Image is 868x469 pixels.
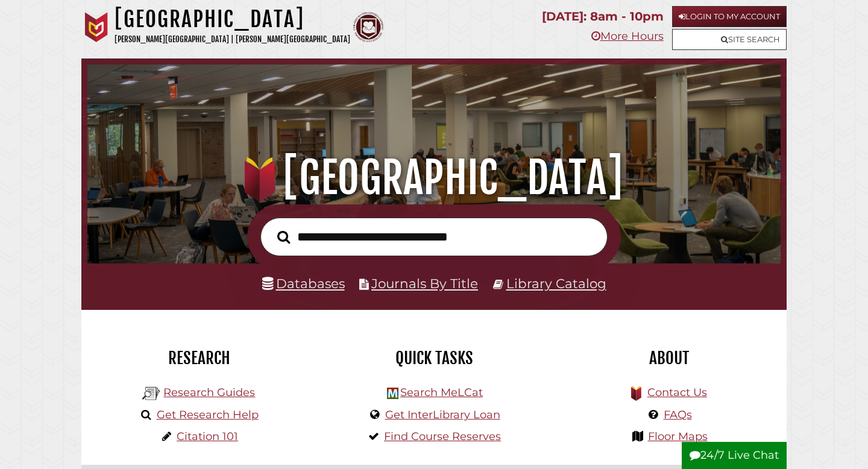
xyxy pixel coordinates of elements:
[353,12,383,42] img: Calvin Theological Seminary
[542,6,664,27] p: [DATE]: 8am - 10pm
[672,6,787,27] a: Login to My Account
[271,227,296,247] button: Search
[115,33,350,46] p: [PERSON_NAME][GEOGRAPHIC_DATA] | [PERSON_NAME][GEOGRAPHIC_DATA]
[664,408,692,421] a: FAQs
[385,408,500,421] a: Get InterLibrary Loan
[387,388,398,399] img: Hekman Library Logo
[262,275,345,291] a: Databases
[648,430,708,443] a: Floor Maps
[101,151,768,204] h1: [GEOGRAPHIC_DATA]
[81,12,112,42] img: Calvin University
[142,385,160,403] img: Hekman Library Logo
[506,275,606,291] a: Library Catalog
[371,275,478,291] a: Journals By Title
[177,430,238,443] a: Citation 101
[277,230,290,244] i: Search
[157,408,259,421] a: Get Research Help
[647,386,707,399] a: Contact Us
[90,348,307,368] h2: Research
[325,348,542,368] h2: Quick Tasks
[384,430,501,443] a: Find Course Reserves
[400,386,483,399] a: Search MeLCat
[591,30,664,43] a: More Hours
[561,348,778,368] h2: About
[672,29,787,50] a: Site Search
[115,6,350,33] h1: [GEOGRAPHIC_DATA]
[163,386,255,399] a: Research Guides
